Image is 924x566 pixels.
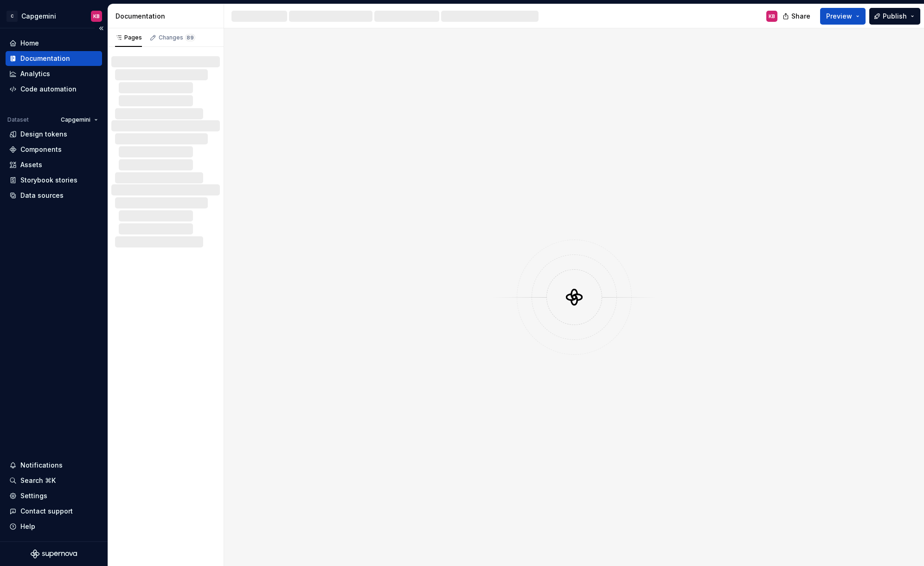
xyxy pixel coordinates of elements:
[6,488,102,503] a: Settings
[6,51,102,66] a: Documentation
[869,8,920,25] button: Publish
[20,176,77,185] div: Storybook stories
[21,12,56,21] div: Capgemini
[93,13,100,20] div: KB
[57,113,102,126] button: Capgemini
[2,6,106,26] button: CCapgeminiKB
[20,69,50,78] div: Analytics
[20,54,70,63] div: Documentation
[31,549,77,559] svg: Supernova Logo
[826,12,852,21] span: Preview
[159,34,195,41] div: Changes
[115,34,142,41] div: Pages
[20,85,77,94] div: Code automation
[769,13,775,20] div: KB
[20,39,39,48] div: Home
[6,473,102,488] button: Search ⌘K
[6,173,102,188] a: Storybook stories
[20,461,63,470] div: Notifications
[20,491,47,501] div: Settings
[791,12,810,21] span: Share
[20,476,56,485] div: Search ⌘K
[20,130,67,139] div: Design tokens
[6,157,102,172] a: Assets
[20,160,42,169] div: Assets
[6,82,102,97] a: Code automation
[20,145,62,154] div: Components
[778,8,816,25] button: Share
[6,519,102,534] button: Help
[6,458,102,473] button: Notifications
[115,12,220,21] div: Documentation
[6,188,102,203] a: Data sources
[95,22,108,35] button: Collapse sidebar
[6,142,102,157] a: Components
[20,522,35,531] div: Help
[7,116,29,124] div: Dataset
[6,36,102,51] a: Home
[61,116,90,124] span: Capgemini
[820,8,866,25] button: Preview
[20,507,73,516] div: Contact support
[6,66,102,81] a: Analytics
[6,11,18,22] div: C
[6,504,102,519] button: Contact support
[883,12,907,21] span: Publish
[6,127,102,142] a: Design tokens
[20,191,64,200] div: Data sources
[185,34,195,41] span: 89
